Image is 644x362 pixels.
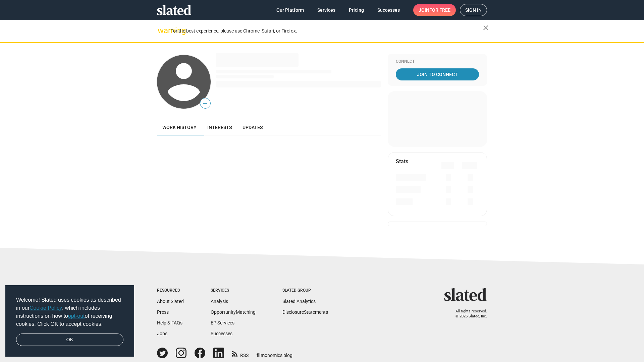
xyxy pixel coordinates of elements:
[397,68,478,80] span: Join To Connect
[16,334,123,346] a: dismiss cookie message
[162,125,197,130] span: Work history
[16,296,123,328] span: Welcome! Slated uses cookies as described in our , which includes instructions on how to of recei...
[157,309,169,315] a: Press
[157,320,182,325] a: Help & FAQs
[429,4,450,16] span: for free
[158,26,166,35] mat-icon: warning
[271,4,309,16] a: Our Platform
[211,288,256,293] div: Services
[460,4,487,16] a: Sign in
[207,125,232,130] span: Interests
[211,309,256,315] a: OpportunityMatching
[312,4,341,16] a: Services
[211,331,232,336] a: Successes
[157,288,184,293] div: Resources
[202,119,237,135] a: Interests
[343,4,369,16] a: Pricing
[396,59,479,64] div: Connect
[282,299,316,304] a: Slated Analytics
[377,4,400,16] span: Successes
[317,4,335,16] span: Services
[396,68,479,80] a: Join To Connect
[419,4,450,16] span: Join
[200,99,210,108] span: —
[396,158,408,165] mat-card-title: Stats
[5,285,134,357] div: cookieconsent
[157,119,202,135] a: Work history
[157,331,167,336] a: Jobs
[465,4,482,16] span: Sign in
[257,347,292,359] a: filmonomics blog
[448,309,487,319] p: All rights reserved. © 2025 Slated, Inc.
[157,299,184,304] a: About Slated
[257,353,265,358] span: film
[232,348,249,359] a: RSS
[372,4,405,16] a: Successes
[282,288,328,293] div: Slated Group
[282,309,328,315] a: DisclosureStatements
[170,26,483,36] div: For the best experience, please use Chrome, Safari, or Firefox.
[30,305,62,311] a: Cookie Policy
[413,4,456,16] a: Joinfor free
[211,320,234,325] a: EP Services
[68,313,85,319] a: opt-out
[211,299,228,304] a: Analysis
[349,4,364,16] span: Pricing
[276,4,304,16] span: Our Platform
[243,125,263,130] span: Updates
[482,24,490,32] mat-icon: close
[237,119,268,135] a: Updates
